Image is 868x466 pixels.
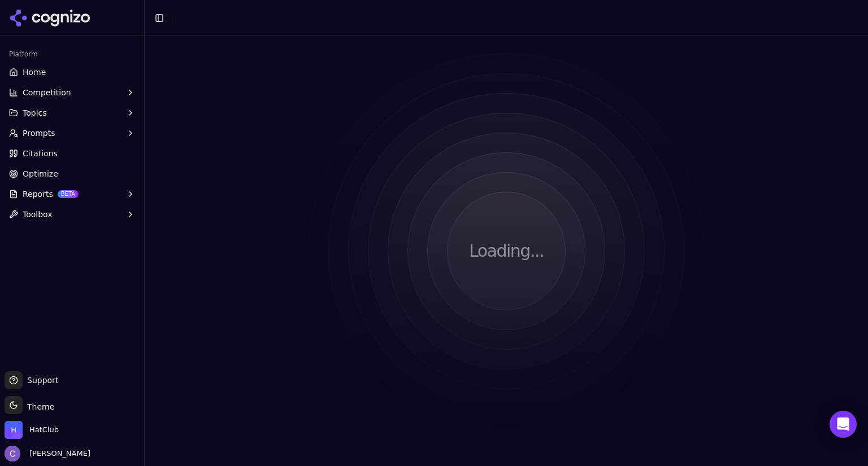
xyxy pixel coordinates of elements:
img: Chris Hayes [5,446,20,461]
button: Toolbox [5,205,140,223]
span: Competition [23,87,71,98]
span: Support [23,375,58,386]
span: Prompts [23,128,55,139]
a: Citations [5,144,140,162]
span: Topics [23,107,47,118]
div: Platform [5,45,140,63]
button: ReportsBETA [5,185,140,203]
a: Home [5,63,140,81]
span: BETA [58,190,79,198]
button: Open user button [5,446,90,461]
button: Open organization switcher [5,421,59,439]
span: Optimize [23,168,58,179]
span: Reports [23,188,53,200]
button: Topics [5,104,140,122]
span: Citations [23,148,58,159]
p: Loading... [469,241,544,261]
span: Toolbox [23,209,53,220]
span: [PERSON_NAME] [25,449,90,459]
a: Optimize [5,165,140,183]
button: Prompts [5,124,140,142]
span: HatClub [29,425,59,435]
span: Home [23,67,46,78]
button: Competition [5,83,140,102]
span: Theme [23,402,54,411]
div: Open Intercom Messenger [830,411,857,438]
img: HatClub [5,421,23,439]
